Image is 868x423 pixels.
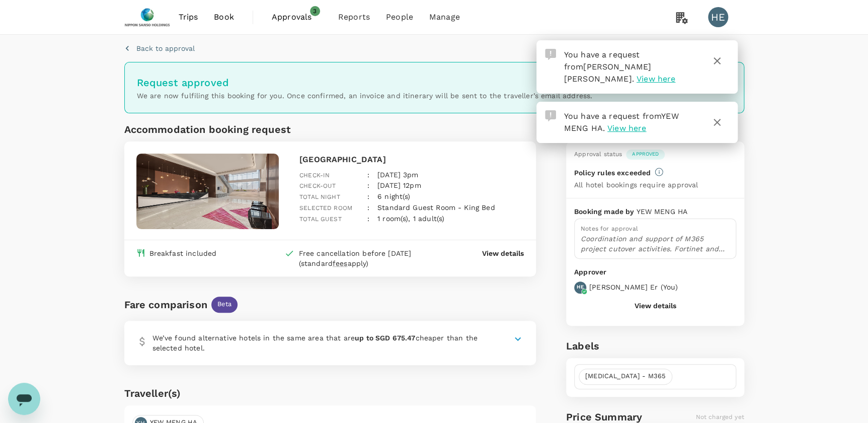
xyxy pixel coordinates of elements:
p: Coordination and support of M365 project cutover activities. Fortinet and upcoming projects discu... [581,234,730,254]
div: Breakfast included [149,248,217,258]
img: Approval Request [545,110,556,121]
iframe: Button to launch messaging window [8,383,40,415]
span: Manage [429,11,460,23]
img: hotel [136,154,279,229]
button: View details [482,248,524,258]
p: Back to approval [136,43,195,53]
span: Reports [338,11,370,23]
p: Booking made by [574,206,636,217]
span: Trips [178,11,198,23]
span: You have a request from . [564,111,679,133]
h6: Labels [566,338,744,354]
p: We are now fulfiling this booking for you. Once confirmed, an invoice and itinerary will be sent ... [137,91,732,101]
span: Selected room [299,204,352,211]
span: Check-out [299,182,336,189]
p: Approver [574,267,736,277]
div: Free cancellation before [DATE] (standard apply) [298,248,441,268]
span: Not charged yet [695,413,744,420]
span: Notes for approval [581,225,638,232]
p: [DATE] 12pm [377,180,421,190]
div: HE [708,7,728,27]
p: 1 room(s), 1 adult(s) [377,214,444,224]
div: : [359,172,369,191]
button: Back to approval [124,43,195,53]
span: [MEDICAL_DATA] - M365 [579,372,672,381]
div: Approval status [574,150,622,160]
span: View here [607,123,646,133]
p: Policy rules exceeded [574,168,651,178]
span: 3 [310,6,320,16]
img: Nippon Sanso Holdings Singapore Pte Ltd [124,6,171,28]
div: : [359,205,369,225]
p: HE [577,284,583,291]
p: We’ve found alternative hotels in the same area that are cheaper than the selected hotel. [152,333,488,353]
div: : [359,162,369,181]
span: Approved [626,151,665,158]
h6: Accommodation booking request [124,121,328,137]
span: Approvals [272,11,322,23]
span: Total guest [299,216,342,223]
button: View details [634,302,676,310]
span: You have a request from . [564,50,652,84]
p: All hotel bookings require approval [574,180,698,190]
b: up to SGD 675.47 [355,334,415,342]
h6: Request approved [137,75,732,91]
p: [GEOGRAPHIC_DATA] [299,154,524,166]
span: Book [214,11,234,23]
div: : [359,194,369,214]
p: [DATE] 3pm [377,170,419,180]
div: : [359,183,369,202]
span: People [386,11,413,23]
span: Check-in [299,172,330,179]
p: Standard Guest Room - King Bed [377,202,495,213]
img: Approval Request [545,49,556,60]
p: [PERSON_NAME] Er ( You ) [589,282,678,292]
div: Fare comparison [124,297,207,313]
span: fees [333,259,348,267]
span: View here [637,74,675,84]
span: [PERSON_NAME] [PERSON_NAME] [564,62,652,84]
span: Beta [211,300,238,309]
h6: Traveller(s) [124,385,536,401]
span: Total night [299,193,340,200]
p: YEW MENG HA [636,206,687,217]
p: 6 night(s) [377,191,411,201]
